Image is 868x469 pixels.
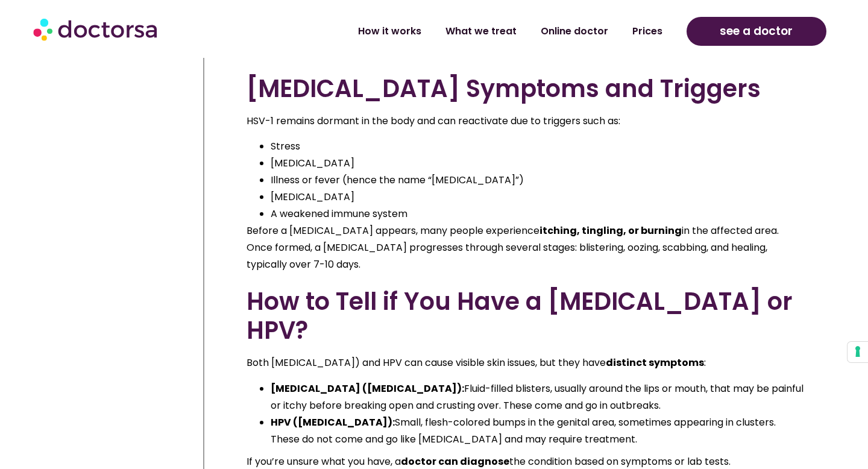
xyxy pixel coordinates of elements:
[271,382,464,395] strong: [MEDICAL_DATA] ([MEDICAL_DATA]):
[271,189,804,206] li: [MEDICAL_DATA]
[247,354,804,371] p: Both [MEDICAL_DATA]) and HPV can cause visible skin issues, but they have :
[271,172,804,189] li: Illness or fever (hence the name “[MEDICAL_DATA]”)
[247,287,804,345] h2: How to Tell if You Have a [MEDICAL_DATA] or HPV?
[271,206,804,222] li: A weakened immune system
[433,17,529,45] a: What we treat
[346,17,433,45] a: How it works
[271,380,804,414] li: Fluid-filled blisters, usually around the lips or mouth, that may be painful or itchy before brea...
[848,342,868,362] button: Your consent preferences for tracking technologies
[687,17,826,46] a: see a doctor
[247,222,804,273] p: Before a [MEDICAL_DATA] appears, many people experience in the affected area. Once formed, a [MED...
[606,356,704,370] strong: distinct symptoms
[247,74,804,103] h2: [MEDICAL_DATA] Symptoms and Triggers
[720,22,793,41] span: see a doctor
[271,138,804,155] li: Stress
[539,224,682,238] strong: itching, tingling, or burning
[230,17,674,45] nav: Menu
[401,455,509,468] strong: doctor can diagnose
[271,155,804,172] li: [MEDICAL_DATA]
[620,17,675,45] a: Prices
[529,17,620,45] a: Online doctor
[271,415,395,429] strong: HPV ([MEDICAL_DATA]):
[247,113,804,130] p: HSV-1 remains dormant in the body and can reactivate due to triggers such as:
[271,414,804,448] li: Small, flesh-colored bumps in the genital area, sometimes appearing in clusters. These do not com...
